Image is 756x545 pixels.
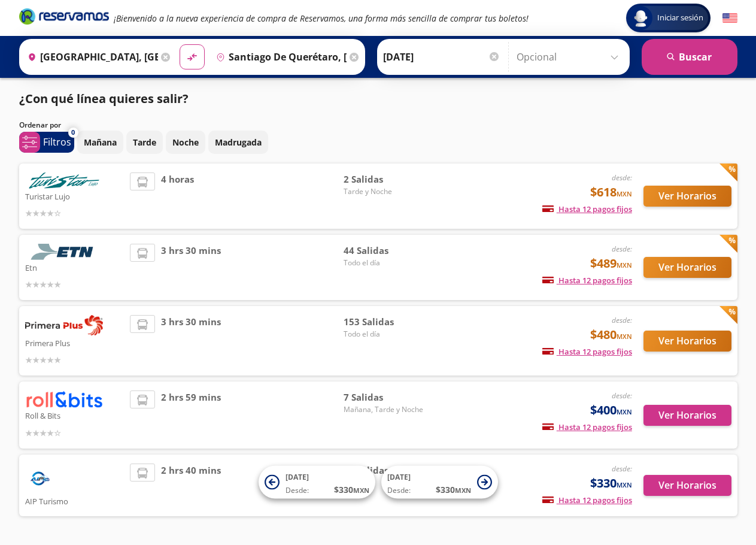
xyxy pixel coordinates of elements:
button: Buscar [642,39,737,75]
em: desde: [612,315,632,325]
p: Roll & Bits [25,408,125,422]
span: Hasta 12 pagos fijos [542,346,632,357]
span: $480 [590,326,632,344]
span: $330 [590,474,632,492]
small: MXN [455,486,471,495]
span: 2 Salidas [344,172,427,186]
button: Tarde [126,131,163,154]
button: Ver Horarios [643,405,731,426]
p: ¿Con qué línea quieres salir? [19,90,189,108]
span: $ 330 [334,483,369,496]
img: Turistar Lujo [25,172,103,189]
p: Noche [172,136,199,149]
em: desde: [612,172,632,183]
span: $489 [590,255,632,272]
span: 3 hrs 30 mins [161,315,221,367]
button: Mañana [77,131,123,154]
p: Madrugada [215,136,262,149]
span: 153 Salidas [344,315,427,329]
button: [DATE]Desde:$330MXN [381,466,498,499]
span: Tarde y Noche [344,186,427,197]
span: 45 Salidas [344,464,427,477]
p: AIP Turismo [25,493,125,508]
p: Turistar Lujo [25,189,125,203]
em: desde: [612,390,632,401]
img: Primera Plus [25,315,103,335]
button: Ver Horarios [643,475,731,496]
em: desde: [612,244,632,254]
p: Mañana [84,136,117,149]
img: Etn [25,244,103,260]
span: 7 Salidas [344,390,427,404]
span: 44 Salidas [344,244,427,258]
span: 2 hrs 40 mins [161,464,221,508]
span: [DATE] [387,472,411,482]
span: Mañana, Tarde y Noche [344,404,427,415]
span: Iniciar sesión [652,12,708,24]
button: Noche [166,131,205,154]
a: Brand Logo [19,7,109,29]
input: Buscar Destino [211,42,347,72]
small: MXN [617,332,632,341]
span: $618 [590,183,632,201]
span: Hasta 12 pagos fijos [542,204,632,214]
p: Primera Plus [25,335,125,350]
p: Tarde [133,136,156,149]
button: Ver Horarios [643,186,731,207]
img: AIP Turismo [25,464,55,493]
small: MXN [617,261,632,270]
span: 2 hrs 59 mins [161,390,221,439]
span: Hasta 12 pagos fijos [542,422,632,432]
input: Opcional [517,42,624,72]
button: Ver Horarios [643,257,731,278]
span: 0 [71,128,75,138]
span: $ 330 [436,483,471,496]
em: desde: [612,464,632,474]
span: Desde: [387,485,411,496]
em: ¡Bienvenido a la nueva experiencia de compra de Reservamos, una forma más sencilla de comprar tus... [114,13,529,24]
p: Filtros [43,135,71,149]
img: Roll & Bits [25,390,103,408]
i: Brand Logo [19,7,109,25]
small: MXN [617,407,632,416]
span: Hasta 12 pagos fijos [542,275,632,286]
small: MXN [617,480,632,489]
p: Ordenar por [19,120,61,131]
span: Desde: [286,485,309,496]
small: MXN [617,189,632,198]
span: $400 [590,401,632,419]
button: [DATE]Desde:$330MXN [259,466,375,499]
input: Buscar Origen [23,42,158,72]
button: 0Filtros [19,132,74,153]
button: Ver Horarios [643,331,731,352]
button: English [722,11,737,26]
input: Elegir Fecha [383,42,500,72]
button: Madrugada [208,131,268,154]
span: Todo el día [344,258,427,268]
span: [DATE] [286,472,309,482]
p: Etn [25,260,125,274]
span: Hasta 12 pagos fijos [542,495,632,505]
small: MXN [353,486,369,495]
span: Todo el día [344,329,427,340]
span: 4 horas [161,172,194,220]
span: 3 hrs 30 mins [161,244,221,291]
